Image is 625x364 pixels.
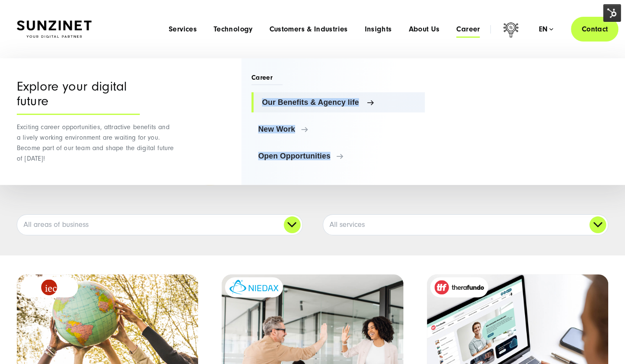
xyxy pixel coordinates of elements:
[408,25,439,34] a: About Us
[251,146,425,166] a: Open Opportunities
[603,4,621,22] img: HubSpot Tools Menu Toggle
[251,92,425,112] a: Our Benefits & Agency life
[269,25,348,34] a: Customers & Industries
[229,280,279,294] img: niedax-logo
[364,25,392,34] a: Insights
[251,119,425,139] a: New Work
[17,79,140,115] div: Explore your digital future
[434,280,484,294] img: therafundo_10-2024_logo_2c
[251,73,282,85] span: Career
[17,215,302,235] a: All areas of business
[262,98,418,107] span: Our Benefits & Agency life
[17,122,174,164] p: Exciting career opportunities, attractive benefits and a lively working environment are waiting f...
[41,279,57,295] img: logo_IEC
[571,17,618,42] a: Contact
[258,152,418,160] span: Open Opportunities
[17,21,92,38] img: SUNZINET Full Service Digital Agentur
[214,25,253,34] a: Technology
[539,25,553,34] div: en
[169,25,197,34] a: Services
[323,215,608,235] a: All services
[456,25,480,34] a: Career
[258,125,418,133] span: New Work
